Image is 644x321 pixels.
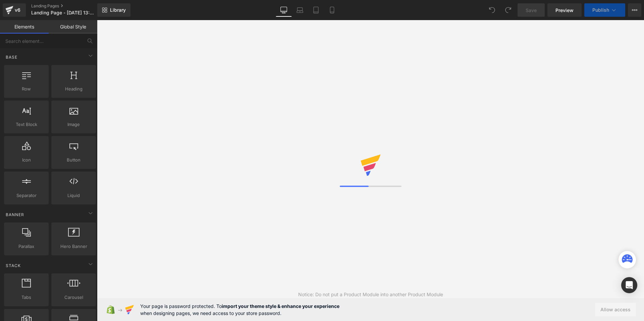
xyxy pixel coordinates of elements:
[222,303,339,309] strong: import your theme style & enhance your experience
[595,303,636,316] button: Allow access
[555,7,574,14] span: Preview
[31,3,108,9] a: Landing Pages
[276,3,292,17] a: Desktop
[6,156,47,164] span: Icon
[53,156,94,164] span: Button
[140,303,339,317] span: Your page is password protected. To when designing pages, we need access to your store password.
[324,3,340,17] a: Mobile
[13,6,22,14] div: v6
[53,85,94,92] span: Heading
[526,7,537,14] span: Save
[5,211,25,218] span: Banner
[49,20,97,34] a: Global Style
[110,7,126,13] span: Library
[53,294,94,301] span: Carousel
[6,294,47,301] span: Tabs
[31,10,96,15] span: Landing Page - [DATE] 13:37:36
[592,7,609,13] span: Publish
[53,243,94,250] span: Hero Banner
[6,85,47,92] span: Row
[485,3,499,17] button: Undo
[6,121,47,128] span: Text Block
[3,3,26,17] a: v6
[308,3,324,17] a: Tablet
[584,3,625,17] button: Publish
[5,54,18,60] span: Base
[547,3,582,17] a: Preview
[6,243,47,250] span: Parallax
[292,3,308,17] a: Laptop
[621,277,637,293] div: Open Intercom Messenger
[97,3,130,17] a: New Library
[501,3,515,17] button: Redo
[53,121,94,128] span: Image
[53,192,94,199] span: Liquid
[298,291,443,298] div: Notice: Do not put a Product Module into another Product Module
[6,192,47,199] span: Separator
[5,262,21,269] span: Stack
[628,3,641,17] button: More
